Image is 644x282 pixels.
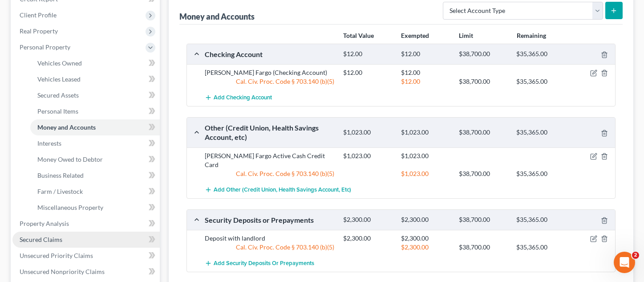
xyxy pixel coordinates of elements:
div: $1,023.00 [339,128,397,137]
div: $38,700.00 [454,243,512,252]
span: Vehicles Owned [37,59,82,67]
strong: Limit [459,32,473,39]
div: $1,023.00 [397,128,454,137]
div: $35,365.00 [512,77,570,86]
div: $35,365.00 [512,169,570,178]
span: Vehicles Leased [37,75,81,83]
div: $2,300.00 [397,243,454,252]
iframe: Intercom live chat [614,252,635,273]
span: Secured Claims [20,236,62,243]
div: [PERSON_NAME] Fargo (Checking Account) [200,68,339,77]
span: Money Owed to Debtor [37,155,103,163]
div: $1,023.00 [397,169,454,178]
div: $38,700.00 [454,216,512,224]
div: Cal. Civ. Proc. Code § 703.140 (b)(5) [200,243,339,252]
span: Personal Property [20,43,70,51]
div: $1,023.00 [397,151,454,160]
span: 2 [632,252,639,259]
span: Personal Items [37,107,78,115]
div: $38,700.00 [454,169,512,178]
span: Interests [37,139,61,147]
span: Miscellaneous Property [37,204,103,211]
a: Secured Assets [30,87,160,103]
div: [PERSON_NAME] Fargo Active Cash Credit Card [200,151,339,169]
button: Add Security Deposits or Prepayments [205,255,314,272]
span: Farm / Livestock [37,188,83,195]
div: $12.00 [339,68,397,77]
div: $12.00 [339,50,397,58]
a: Money and Accounts [30,119,160,135]
div: $2,300.00 [339,234,397,243]
div: $35,365.00 [512,128,570,137]
div: $12.00 [397,68,454,77]
span: Secured Assets [37,91,79,99]
span: Unsecured Nonpriority Claims [20,268,105,275]
strong: Total Value [343,32,374,39]
span: Money and Accounts [37,123,96,131]
a: Business Related [30,168,160,184]
a: Unsecured Nonpriority Claims [12,264,160,280]
a: Money Owed to Debtor [30,151,160,168]
div: $12.00 [397,50,454,58]
div: Deposit with landlord [200,234,339,243]
a: Property Analysis [12,216,160,232]
a: Vehicles Owned [30,55,160,71]
strong: Remaining [517,32,546,39]
div: Checking Account [200,49,339,59]
span: Business Related [37,172,84,179]
div: $38,700.00 [454,128,512,137]
div: Money and Accounts [179,11,255,22]
div: $38,700.00 [454,50,512,58]
a: Farm / Livestock [30,184,160,200]
span: Property Analysis [20,220,69,227]
div: $12.00 [397,77,454,86]
a: Personal Items [30,103,160,119]
span: Add Checking Account [214,94,272,102]
span: Real Property [20,27,58,35]
a: Interests [30,135,160,151]
div: $35,365.00 [512,243,570,252]
span: Add Security Deposits or Prepayments [214,260,314,267]
button: Add Checking Account [205,90,272,106]
div: $38,700.00 [454,77,512,86]
div: $2,300.00 [339,216,397,224]
div: Security Deposits or Prepayments [200,215,339,225]
span: Add Other (Credit Union, Health Savings Account, etc) [214,186,351,193]
a: Vehicles Leased [30,71,160,87]
div: $2,300.00 [397,234,454,243]
div: $1,023.00 [339,151,397,160]
span: Client Profile [20,11,57,19]
span: Unsecured Priority Claims [20,252,93,259]
div: Cal. Civ. Proc. Code § 703.140 (b)(5) [200,77,339,86]
a: Miscellaneous Property [30,200,160,216]
div: Other (Credit Union, Health Savings Account, etc) [200,123,339,142]
button: Add Other (Credit Union, Health Savings Account, etc) [205,182,351,198]
a: Unsecured Priority Claims [12,248,160,264]
a: Secured Claims [12,232,160,248]
strong: Exempted [401,32,429,39]
div: $35,365.00 [512,50,570,58]
div: $35,365.00 [512,216,570,224]
div: Cal. Civ. Proc. Code § 703.140 (b)(5) [200,169,339,178]
div: $2,300.00 [397,216,454,224]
